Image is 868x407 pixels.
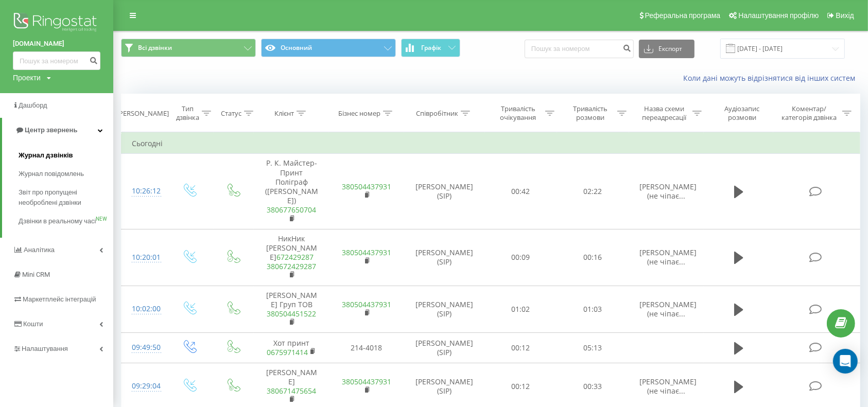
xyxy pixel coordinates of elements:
[117,109,169,118] div: [PERSON_NAME]
[19,150,73,161] span: Журнал дзвінків
[639,299,697,318] span: [PERSON_NAME] (не чіпає...
[404,333,485,363] td: [PERSON_NAME] (SIP)
[274,109,294,118] div: Клієнт
[276,252,314,262] a: 672429287
[738,11,819,20] span: Налаштування профілю
[138,44,172,52] span: Всі дзвінки
[416,109,458,118] div: Співробітник
[714,104,771,122] div: Аудіозапис розмови
[494,104,543,122] div: Тривалість очікування
[2,118,113,143] a: Центр звернень
[19,216,96,226] span: Дзвінки в реальному часі
[639,247,697,267] span: [PERSON_NAME] (не чіпає...
[23,320,43,328] span: Кошти
[121,39,256,57] button: Всі дзвінки
[19,169,84,179] span: Журнал повідомлень
[254,286,329,333] td: [PERSON_NAME] Груп ТОВ
[404,286,485,333] td: [PERSON_NAME] (SIP)
[19,165,113,183] a: Журнал повідомлень
[485,229,557,286] td: 00:09
[22,271,50,278] span: Mini CRM
[267,205,316,215] a: 380677650704
[485,154,557,229] td: 00:42
[19,101,47,109] span: Дашборд
[23,295,96,303] span: Маркетплейс інтеграцій
[638,104,690,122] div: Назва схеми переадресації
[557,333,629,363] td: 05:13
[261,39,396,57] button: Основний
[525,40,634,58] input: Пошук за номером
[836,11,854,20] span: Вихід
[132,247,157,268] div: 10:20:01
[22,345,68,352] span: Налаштування
[833,349,858,374] div: Open Intercom Messenger
[13,73,41,83] div: Проекти
[639,377,697,396] span: [PERSON_NAME] (не чіпає...
[645,11,721,20] span: Реферальна програма
[254,154,329,229] td: Р. К. Майстер-Принт Поліграф ([PERSON_NAME])
[267,347,308,357] a: 0675971414
[19,183,113,212] a: Звіт про пропущені необроблені дзвінки
[13,10,100,36] img: Ringostat logo
[13,51,100,70] input: Пошук за номером
[566,104,615,122] div: Тривалість розмови
[13,39,100,49] a: [DOMAIN_NAME]
[19,212,113,231] a: Дзвінки в реальному часіNEW
[25,126,77,134] span: Центр звернень
[24,246,55,254] span: Аналiтика
[342,299,391,309] a: 380504437931
[557,154,629,229] td: 02:22
[342,247,391,257] a: 380504437931
[683,73,860,83] a: Коли дані можуть відрізнятися вiд інших систем
[221,109,241,118] div: Статус
[132,338,157,358] div: 09:49:50
[639,182,697,201] span: [PERSON_NAME] (не чіпає...
[267,309,316,318] a: 380504451522
[132,376,157,396] div: 09:29:04
[485,333,557,363] td: 00:12
[254,229,329,286] td: НикНик [PERSON_NAME]
[639,40,695,58] button: Експорт
[557,286,629,333] td: 01:03
[19,146,113,165] a: Журнал дзвінків
[132,181,157,201] div: 10:26:12
[401,39,460,57] button: Графік
[485,286,557,333] td: 01:02
[132,299,157,319] div: 10:02:00
[342,182,391,191] a: 380504437931
[267,386,316,396] a: 380671475654
[338,109,380,118] div: Бізнес номер
[342,377,391,386] a: 380504437931
[404,154,485,229] td: [PERSON_NAME] (SIP)
[329,333,404,363] td: 214-4018
[421,44,441,51] span: Графік
[557,229,629,286] td: 00:16
[779,104,840,122] div: Коментар/категорія дзвінка
[404,229,485,286] td: [PERSON_NAME] (SIP)
[19,187,108,208] span: Звіт про пропущені необроблені дзвінки
[176,104,199,122] div: Тип дзвінка
[267,261,316,271] a: 380672429287
[121,133,860,154] td: Сьогодні
[254,333,329,363] td: Хот принт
